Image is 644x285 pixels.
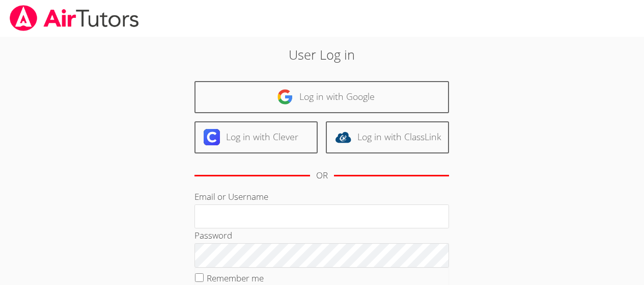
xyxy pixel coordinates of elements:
[9,5,140,31] img: airtutors_banner-c4298cdbf04f3fff15de1276eac7730deb9818008684d7c2e4769d2f7ddbe033.png
[204,129,220,145] img: clever-logo-6eab21bc6e7a338710f1a6ff85c0baf02591cd810cc4098c63d3a4b26e2feb20.svg
[194,81,449,113] a: Log in with Google
[326,121,449,153] a: Log in with ClassLink
[207,272,264,284] label: Remember me
[194,229,232,241] label: Password
[277,89,293,105] img: google-logo-50288ca7cdecda66e5e0955fdab243c47b7ad437acaf1139b6f446037453330a.svg
[316,168,328,183] div: OR
[194,121,318,153] a: Log in with Clever
[148,45,496,64] h2: User Log in
[335,129,351,145] img: classlink-logo-d6bb404cc1216ec64c9a2012d9dc4662098be43eaf13dc465df04b49fa7ab582.svg
[194,191,268,202] label: Email or Username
